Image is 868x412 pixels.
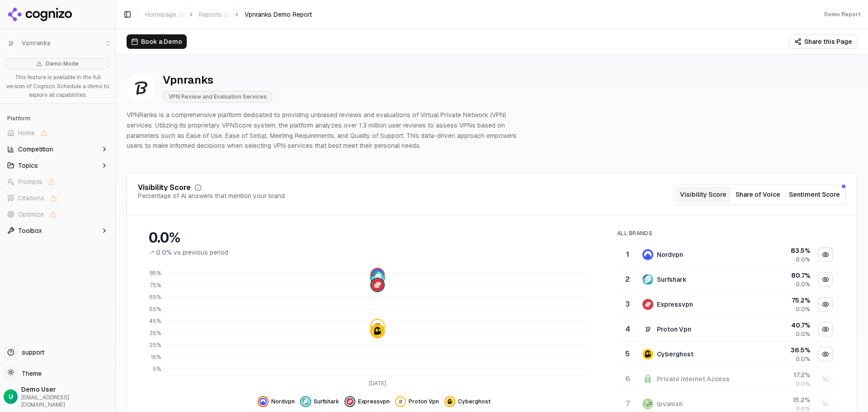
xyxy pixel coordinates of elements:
button: Hide expressvpn data [344,396,390,407]
div: 36.5 % [753,346,810,355]
button: Hide surfshark data [300,396,339,407]
span: 0.0% [796,256,810,263]
button: Hide nordvpn data [258,396,295,407]
button: Hide cyberghost data [444,396,491,407]
button: Share this Page [789,34,857,49]
img: ipvanish [642,398,653,409]
tspan: 85% [150,270,161,277]
button: Hide proton vpn data [818,322,833,336]
div: 83.5 % [753,246,810,255]
span: Cyberghost [458,398,491,405]
div: 1 [622,249,633,260]
img: proton vpn [371,320,384,332]
div: All Brands [617,230,839,237]
div: Percentage of AI answers that mention your brand [138,191,285,200]
span: Homepage [145,10,184,19]
div: 40.7 % [753,321,810,330]
div: Platform [4,111,112,126]
img: cyberghost [446,398,453,405]
div: Expressvpn [657,300,693,309]
div: 15.2 % [753,395,810,404]
div: 6 [622,374,633,384]
button: Hide proton vpn data [395,396,439,407]
tspan: [DATE] [369,380,386,387]
div: 0.0% [149,230,599,246]
tspan: 5% [153,365,161,373]
tr: 1nordvpnNordvpn83.5%0.0%Hide nordvpn data [618,242,839,267]
span: VPN Review and Evaluation Services [163,91,273,103]
button: Hide expressvpn data [818,297,833,312]
div: Ipvanish [657,399,683,408]
button: Topics [4,158,112,173]
span: Optimize [18,210,44,219]
img: proton vpn [397,398,404,405]
div: 75.2 % [753,296,810,305]
div: Proton Vpn [657,325,691,334]
img: nordvpn [371,269,384,281]
button: Sentiment Score [785,186,844,203]
div: 2 [622,274,633,285]
button: Share of Voice [731,186,785,203]
div: 7 [622,398,633,409]
img: cyberghost [371,325,384,337]
tr: 6private internet accessPrivate Internet Access17.2%0.0%Show private internet access data [618,367,839,392]
p: This feature is available in the full version of Cognizo. Schedule a demo to explore all capabili... [5,73,110,100]
span: Reports [199,10,229,19]
img: surfshark [371,272,384,284]
span: Citations [18,194,44,203]
span: Surfshark [314,398,339,405]
img: private internet access [642,374,653,384]
div: Surfshark [657,275,687,284]
tr: 4proton vpnProton Vpn40.7%0.0%Hide proton vpn data [618,317,839,342]
span: Topics [18,161,38,170]
div: Vpnranks [163,73,273,87]
tspan: 15% [151,354,161,361]
span: Competition [18,145,53,154]
span: Prompts [18,177,42,186]
span: Demo Mode [46,60,79,67]
img: expressvpn [371,279,384,291]
p: VPNRanks is a comprehensive platform dedicated to providing unbiased reviews and evaluations of V... [127,110,532,151]
button: Hide nordvpn data [818,247,833,262]
tspan: 45% [149,317,161,325]
tr: 2surfsharkSurfshark80.7%0.0%Hide surfshark data [618,267,839,292]
span: U [9,392,13,401]
span: 0.0% [156,248,172,257]
tspan: 35% [150,330,161,337]
button: Visibility Score [676,186,731,203]
button: Book a Demo [127,34,187,49]
span: Nordvpn [271,398,295,405]
span: Home [18,128,35,137]
div: 5 [622,349,633,360]
img: surfshark [642,274,653,285]
div: Demo Report [824,11,861,18]
div: Cyberghost [657,350,693,359]
div: 80.7 % [753,271,810,280]
img: proton vpn [642,324,653,335]
div: Private Internet Access [657,374,730,384]
img: cyberghost [642,349,653,360]
tspan: 55% [149,306,161,313]
img: expressvpn [642,299,653,310]
span: Expressvpn [358,398,390,405]
tspan: 25% [149,341,161,349]
span: Proton Vpn [409,398,439,405]
tspan: 65% [149,294,161,301]
div: 4 [622,324,633,335]
span: vs previous period [174,248,228,257]
tr: 3expressvpnExpressvpn75.2%0.0%Hide expressvpn data [618,292,839,317]
div: Visibility Score [138,184,191,191]
button: Toolbox [4,223,112,238]
span: 0.0% [796,355,810,363]
span: Demo User [21,385,112,394]
div: Nordvpn [657,250,683,259]
img: nordvpn [259,398,267,405]
button: Competition [4,142,112,156]
span: Toolbox [18,226,42,235]
img: expressvpn [346,398,354,405]
span: 0.0% [796,281,810,288]
span: Vpnranks Demo Report [245,10,312,19]
div: 3 [622,299,633,310]
span: support [18,348,44,357]
button: Hide surfshark data [818,272,833,287]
